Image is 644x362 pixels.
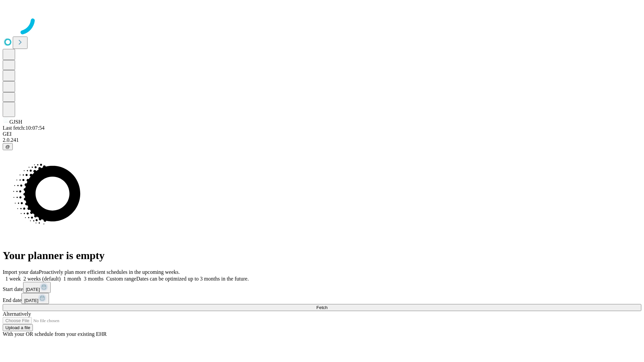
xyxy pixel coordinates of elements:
[106,276,136,282] span: Custom range
[23,276,61,282] span: 2 weeks (default)
[3,282,641,293] div: Start date
[3,331,107,337] span: With your OR schedule from your existing EHR
[23,282,51,293] button: [DATE]
[3,249,641,262] h1: Your planner is empty
[136,276,249,282] span: Dates can be optimized up to 3 months in the future.
[21,293,49,304] button: [DATE]
[5,144,10,149] span: @
[39,269,180,275] span: Proactively plan more efficient schedules in the upcoming weeks.
[9,119,22,125] span: GJSH
[3,137,641,143] div: 2.0.241
[3,143,13,150] button: @
[3,125,45,131] span: Last fetch: 10:07:54
[26,287,40,292] span: [DATE]
[316,305,327,310] span: Fetch
[3,293,641,304] div: End date
[84,276,104,282] span: 3 months
[3,304,641,311] button: Fetch
[3,269,39,275] span: Import your data
[5,276,21,282] span: 1 week
[3,324,33,331] button: Upload a file
[3,131,641,137] div: GEI
[3,311,31,317] span: Alternatively
[24,298,38,303] span: [DATE]
[63,276,81,282] span: 1 month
